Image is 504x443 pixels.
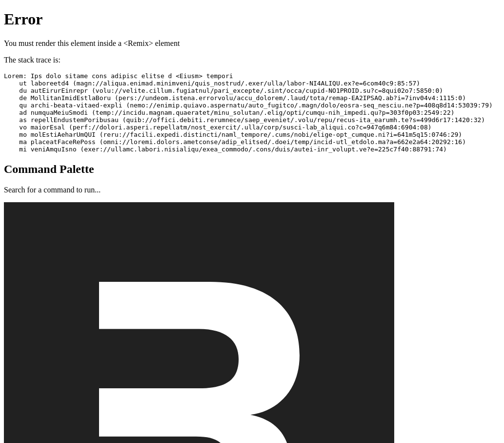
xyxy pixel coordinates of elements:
[4,163,500,176] h2: Command Palette
[4,186,500,194] p: Search for a command to run...
[4,10,500,28] h1: Error
[4,39,500,48] p: You must render this element inside a <Remix> element
[4,56,500,64] p: The stack trace is:
[4,72,500,153] pre: Lorem: Ips dolo sitame cons adipisc elitse d <Eiusm> tempori ut laboreetd4 (magn://aliqua.enimad....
